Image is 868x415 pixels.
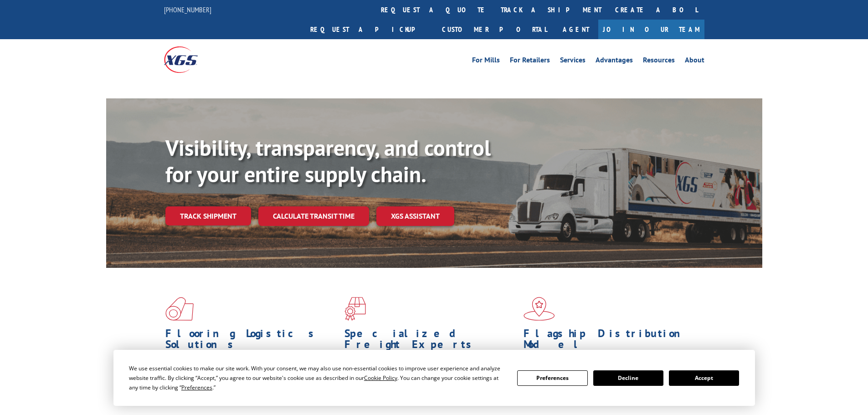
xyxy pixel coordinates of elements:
[129,364,506,392] div: We use essential cookies to make our site work. With your consent, we may also use non-essential ...
[685,56,704,67] a: About
[165,328,338,354] h1: Flooring Logistics Solutions
[258,206,369,226] a: Calculate transit time
[165,206,251,225] a: Track shipment
[524,328,696,354] h1: Flagship Distribution Model
[510,56,550,67] a: For Retailers
[113,350,755,406] div: Cookie Consent Prompt
[596,56,633,67] a: Advantages
[560,56,586,67] a: Services
[517,370,587,386] button: Preferences
[303,20,435,39] a: Request a pickup
[593,370,663,386] button: Decline
[524,297,555,321] img: xgs-icon-flagship-distribution-model-red
[344,297,366,321] img: xgs-icon-focused-on-flooring-red
[598,20,704,39] a: Join Our Team
[165,297,194,321] img: xgs-icon-total-supply-chain-intelligence-red
[669,370,739,386] button: Accept
[181,384,212,391] span: Preferences
[165,133,491,188] b: Visibility, transparency, and control for your entire supply chain.
[435,20,554,39] a: Customer Portal
[376,206,454,226] a: XGS ASSISTANT
[554,20,598,39] a: Agent
[164,5,211,14] a: [PHONE_NUMBER]
[344,328,517,354] h1: Specialized Freight Experts
[364,374,397,382] span: Cookie Policy
[472,56,500,67] a: For Mills
[643,56,675,67] a: Resources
